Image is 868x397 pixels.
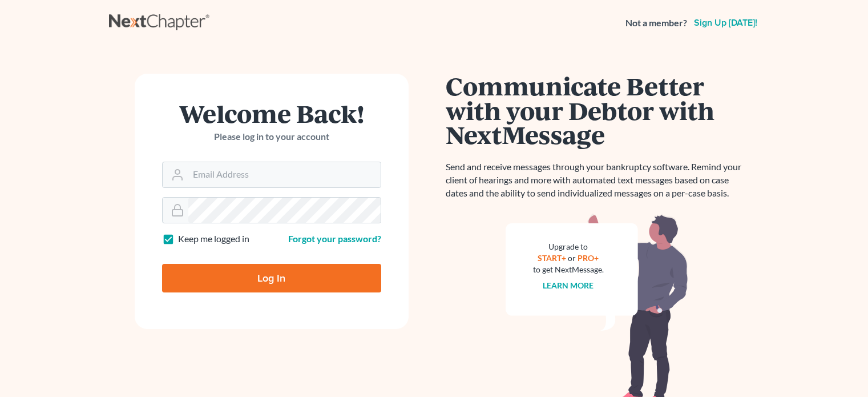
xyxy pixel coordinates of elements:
strong: Not a member? [625,17,687,30]
input: Email Address [188,162,381,187]
label: Keep me logged in [178,232,249,246]
span: or [568,253,576,263]
h1: Welcome Back! [162,101,381,126]
div: Upgrade to [533,241,604,252]
p: Please log in to your account [162,130,381,143]
div: to get NextMessage. [533,264,604,275]
input: Log In [162,264,381,292]
p: Send and receive messages through your bankruptcy software. Remind your client of hearings and mo... [446,161,748,200]
a: Learn more [543,280,594,290]
h1: Communicate Better with your Debtor with NextMessage [446,74,748,147]
a: START+ [538,253,566,263]
a: PRO+ [578,253,599,263]
a: Forgot your password? [288,233,381,244]
a: Sign up [DATE]! [692,18,760,27]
